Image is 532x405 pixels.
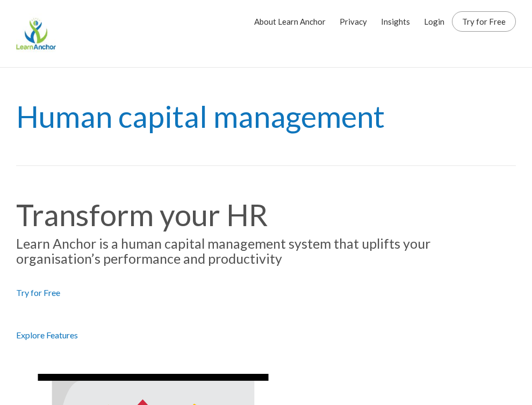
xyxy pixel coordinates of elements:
a: Privacy [340,8,367,35]
a: Login [424,8,444,35]
img: Learn Anchor [16,13,56,54]
h4: Learn Anchor is a human capital management system that uplifts your organisation’s performance an... [16,236,516,266]
h1: Transform your HR [16,198,516,232]
a: Try for Free [16,287,60,298]
a: Explore Features [16,330,78,340]
a: About Learn Anchor [254,8,326,35]
a: Insights [381,8,410,35]
h1: Human capital management [16,68,516,166]
a: Try for Free [462,16,506,27]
